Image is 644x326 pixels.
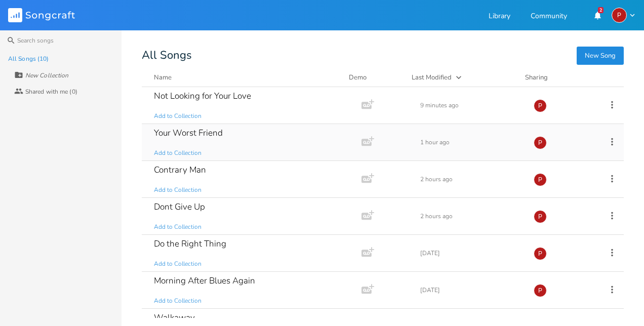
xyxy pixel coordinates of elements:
div: popscastle [612,8,627,23]
div: Walkaway [154,313,195,322]
button: New Song [577,47,624,65]
span: Add to Collection [154,149,202,157]
div: Last Modified [412,73,452,82]
div: popscastle [534,99,547,112]
div: Dont Give Up [154,202,205,211]
div: Sharing [525,72,586,83]
div: New Collection [25,72,68,78]
div: All Songs [142,51,624,60]
div: popscastle [534,247,547,260]
div: 2 [598,7,603,13]
span: Add to Collection [154,297,202,305]
div: Do the Right Thing [154,239,226,248]
div: 2 hours ago [420,176,521,182]
div: Your Worst Friend [154,129,223,137]
div: popscastle [534,136,547,149]
div: [DATE] [420,250,521,256]
div: Shared with me (0) [25,89,77,95]
button: P [612,8,636,23]
div: popscastle [534,210,547,223]
div: popscastle [534,173,547,186]
span: Add to Collection [154,186,202,194]
div: All Songs (10) [8,56,49,62]
button: 2 [587,6,608,24]
button: Name [154,72,337,83]
div: Morning After Blues Again [154,276,255,285]
div: Contrary Man [154,166,206,174]
div: 9 minutes ago [420,102,521,108]
div: [DATE] [420,287,521,293]
span: Add to Collection [154,112,202,120]
button: Last Modified [412,72,513,83]
div: Name [154,73,172,82]
span: Add to Collection [154,260,202,268]
div: 2 hours ago [420,213,521,219]
div: popscastle [534,284,547,297]
div: Not Looking for Your Love [154,92,251,100]
a: Library [489,13,510,21]
a: Community [531,13,567,21]
div: Demo [349,72,399,83]
div: 1 hour ago [420,139,521,145]
span: Add to Collection [154,223,202,231]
